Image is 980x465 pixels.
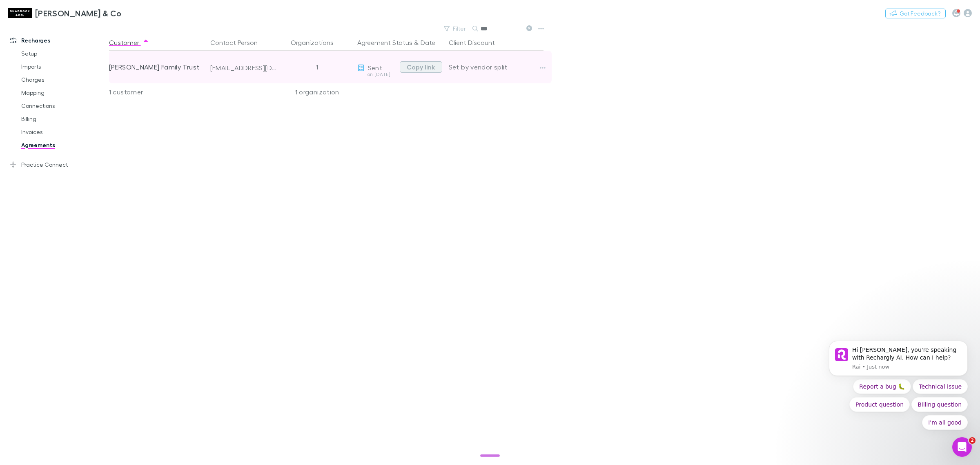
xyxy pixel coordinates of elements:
[210,34,267,51] button: Contact Person
[210,64,277,72] div: [EMAIL_ADDRESS][DOMAIN_NAME]
[13,73,115,86] a: Charges
[3,3,127,23] a: [PERSON_NAME] & Co
[2,158,115,171] a: Practice Connect
[421,34,435,51] button: Date
[368,64,382,72] span: Sent
[357,34,442,51] div: &
[817,330,980,461] iframe: Intercom notifications message
[8,8,32,18] img: Shaddock & Co's Logo
[400,61,442,73] button: Copy link
[969,437,976,444] span: 2
[13,139,115,152] a: Agreements
[281,84,354,100] div: 1 organization
[281,51,354,83] div: 1
[13,86,115,99] a: Mapping
[449,51,543,83] div: Set by vendor split
[885,9,946,18] button: Got Feedback?
[952,437,972,457] iframe: Intercom live chat
[13,60,115,73] a: Imports
[440,24,471,34] button: Filter
[357,72,396,77] div: on [DATE]
[109,34,149,51] button: Customer
[291,34,343,51] button: Organizations
[357,34,412,51] button: Agreement Status
[109,51,204,83] div: [PERSON_NAME] Family Trust
[109,84,207,100] div: 1 customer
[35,8,122,18] h3: [PERSON_NAME] & Co
[13,112,115,125] a: Billing
[13,99,115,112] a: Connections
[2,34,115,47] a: Recharges
[449,34,505,51] button: Client Discount
[13,47,115,60] a: Setup
[13,125,115,139] a: Invoices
